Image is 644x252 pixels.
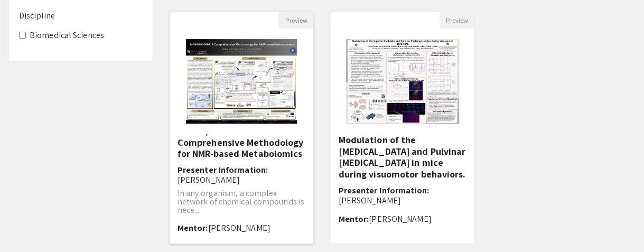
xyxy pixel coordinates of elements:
h6: Discipline [19,11,142,21]
div: Open Presentation <p>A-SIMA/A-MAP: A Comprehensive Methodology for NMR-based Metabolomics</p> [169,12,314,244]
button: Preview [440,12,474,29]
span: [PERSON_NAME] [178,174,240,185]
span: Mentor: [338,213,369,225]
span: [PERSON_NAME] [208,222,270,234]
button: Preview [278,12,313,29]
h6: Presenter Information: [178,165,306,185]
span: [PERSON_NAME] [369,213,431,225]
iframe: Chat [8,204,45,244]
h5: Modulation of the [MEDICAL_DATA] and Pulvinar [MEDICAL_DATA] in mice during visuomotor behaviors. [338,134,466,180]
div: Open Presentation <p><strong style="background-color: transparent; color: rgb(0, 0, 0);">Modulati... [330,12,475,244]
img: <p><strong style="background-color: transparent; color: rgb(0, 0, 0);">Modulation of the Superior... [335,29,469,134]
span: In any organism, a complex network of chemical compounds is nece... [178,188,304,216]
label: Biomedical Sciences [30,29,104,42]
h6: Presenter Information: [338,185,466,206]
span: Mentor: [178,222,208,234]
img: <p>A-SIMA/A-MAP: A Comprehensive Methodology for NMR-based Metabolomics</p> [175,29,307,134]
h5: A-SIMA/A-MAP: A Comprehensive Methodology for NMR-based Metabolomics [178,125,306,160]
span: [PERSON_NAME] [338,195,400,206]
